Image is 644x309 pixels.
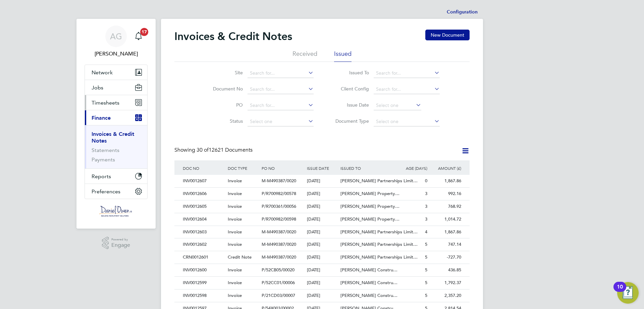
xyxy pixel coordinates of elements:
span: 5 [425,241,427,247]
span: 0 [425,178,427,184]
span: P/R700361/00056 [262,203,296,209]
span: AG [110,32,122,41]
button: Finance [85,110,147,125]
div: [DATE] [305,289,339,302]
button: Reports [85,169,147,184]
input: Search for... [248,69,314,78]
input: Search for... [248,85,314,94]
div: DOC NO [181,160,226,176]
div: [DATE] [305,175,339,187]
span: P/R700982/00578 [262,191,296,196]
div: ISSUED TO [339,160,395,176]
img: danielowen-logo-retina.png [99,206,133,217]
div: 10 [617,287,623,296]
div: 1,867.86 [429,226,463,238]
div: 436.85 [429,264,463,276]
span: [PERSON_NAME] Partnerships Limit… [340,241,418,247]
li: Configuration [447,5,478,19]
span: [PERSON_NAME] Property… [340,203,399,209]
input: Select one [374,101,421,110]
div: Finance [85,125,147,168]
span: P/52CB05/00020 [262,267,294,273]
input: Select one [374,117,440,126]
div: 2,357.20 [429,289,463,302]
div: [DATE] [305,264,339,276]
span: Finance [92,115,111,121]
span: P/21CD03/00007 [262,293,295,298]
div: [DATE] [305,226,339,238]
span: Network [92,69,113,76]
span: Reports [92,173,111,180]
span: [PERSON_NAME] Property… [340,216,399,222]
span: Timesheets [92,100,119,106]
span: 30 of [197,147,209,153]
label: Status [204,118,243,124]
a: Invoices & Credit Notes [92,131,134,144]
div: [DATE] [305,200,339,213]
span: 5 [425,254,427,260]
h2: Invoices & Credit Notes [174,30,292,43]
button: Jobs [85,80,147,95]
div: 747.14 [429,238,463,251]
span: Invoice [228,241,242,247]
label: Site [204,70,243,76]
span: M-M490387/0020 [262,254,296,260]
span: Invoice [228,267,242,273]
span: Invoice [228,216,242,222]
li: Received [292,50,317,62]
span: 5 [425,293,427,298]
a: Go to home page [85,206,148,217]
div: ISSUE DATE [305,160,339,176]
span: M-M490387/0020 [262,241,296,247]
input: Search for... [248,101,314,110]
span: P/R700982/00598 [262,216,296,222]
div: [DATE] [305,238,339,251]
div: 768.92 [429,200,463,213]
span: Invoice [228,293,242,298]
div: [DATE] [305,188,339,200]
div: INV0012602 [181,238,226,251]
div: [DATE] [305,213,339,226]
div: AGE (DAYS) [395,160,429,176]
div: INV0012598 [181,289,226,302]
span: Invoice [228,229,242,235]
span: [PERSON_NAME] Partnerships Limit… [340,178,418,184]
a: Payments [92,156,115,163]
div: -727.70 [429,251,463,264]
input: Search for... [374,85,440,94]
button: New Document [425,30,470,40]
div: INV0012603 [181,226,226,238]
label: PO [204,102,243,108]
span: Jobs [92,84,103,91]
span: Invoice [228,203,242,209]
button: Preferences [85,184,147,199]
div: AMOUNT (£) [429,160,463,176]
span: Invoice [228,191,242,196]
div: DOC TYPE [226,160,260,176]
label: Document No [204,86,243,92]
span: 5 [425,280,427,285]
span: 3 [425,191,427,196]
span: Amy Garcia [85,50,148,58]
span: Powered by [111,237,130,242]
input: Select one [248,117,314,126]
div: INV0012604 [181,213,226,226]
div: [DATE] [305,277,339,289]
span: [PERSON_NAME] Property… [340,191,399,196]
div: Showing [174,147,254,154]
div: INV0012607 [181,175,226,187]
div: 1,867.86 [429,175,463,187]
label: Document Type [330,118,369,124]
span: [PERSON_NAME] Constru… [340,267,397,273]
div: [DATE] [305,251,339,264]
span: 12621 Documents [197,147,253,153]
span: M-M490387/0020 [262,229,296,235]
span: 3 [425,203,427,209]
span: M-M490387/0020 [262,178,296,184]
label: Issued To [330,70,369,76]
span: Engage [111,242,130,248]
div: 1,792.37 [429,277,463,289]
button: Network [85,65,147,80]
div: 1,014.72 [429,213,463,226]
div: INV0012606 [181,188,226,200]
